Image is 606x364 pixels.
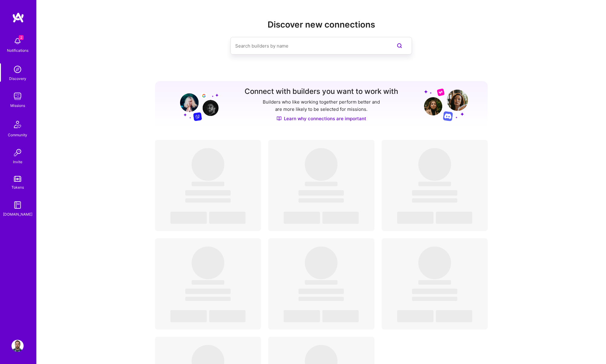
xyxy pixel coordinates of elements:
img: bell [12,35,24,47]
span: ‌ [412,190,457,196]
span: ‌ [412,289,457,294]
span: ‌ [305,280,338,285]
span: ‌ [322,212,359,224]
span: ‌ [412,297,457,301]
span: ‌ [170,212,207,224]
div: Missions [10,102,25,109]
div: Invite [13,159,22,165]
div: Tokens [12,184,24,190]
h2: Discover new connections [155,20,488,30]
span: ‌ [192,247,224,279]
span: ‌ [170,310,207,322]
span: ‌ [436,212,472,224]
h3: Connect with builders you want to work with [245,87,398,96]
img: Grow your network [175,88,219,121]
span: ‌ [397,310,433,322]
img: User Avatar [12,340,24,352]
img: teamwork [12,90,24,102]
span: ‌ [298,190,344,196]
span: ‌ [322,310,359,322]
span: ‌ [305,247,338,279]
img: logo [12,12,24,23]
img: discovery [12,63,24,75]
span: ‌ [185,198,231,203]
span: ‌ [192,148,224,181]
span: 2 [19,35,24,40]
span: ‌ [298,198,344,203]
span: ‌ [185,297,231,301]
span: ‌ [305,182,338,186]
img: Invite [12,147,24,159]
div: Community [8,132,27,138]
span: ‌ [418,247,451,279]
span: ‌ [298,297,344,301]
span: ‌ [209,212,245,224]
span: ‌ [284,310,320,322]
span: ‌ [418,148,451,181]
img: tokens [14,176,21,182]
span: ‌ [418,280,451,285]
input: Search builders by name [235,38,383,54]
span: ‌ [192,280,224,285]
img: Discover [277,116,282,121]
p: Builders who like working together perform better and are more likely to be selected for missions. [262,98,381,113]
span: ‌ [412,198,457,203]
div: Discovery [9,75,26,82]
div: [DOMAIN_NAME] [3,211,32,217]
span: ‌ [284,212,320,224]
span: ‌ [305,148,338,181]
span: ‌ [397,212,433,224]
span: ‌ [192,182,224,186]
span: ‌ [418,182,451,186]
span: ‌ [298,289,344,294]
span: ‌ [185,289,231,294]
div: Notifications [7,47,28,54]
span: ‌ [436,310,472,322]
span: ‌ [209,310,245,322]
img: guide book [12,199,24,211]
a: Learn why connections are important [277,115,366,122]
span: ‌ [185,190,231,196]
img: Community [10,117,25,132]
img: Grow your network [424,88,468,121]
i: icon SearchPurple [396,42,403,49]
